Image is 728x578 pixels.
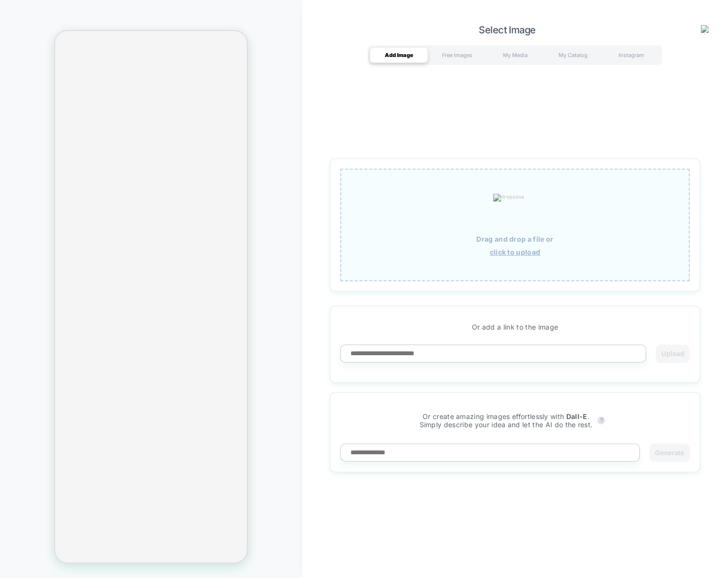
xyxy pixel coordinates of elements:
[566,412,588,420] strong: Dall-E
[370,47,428,63] div: Add Image
[317,24,698,36] span: Select Image
[420,412,593,429] p: Or create amazing images effortlessly with . Simply describe your idea and let the AI do the rest.
[340,323,690,331] p: Or add a link to the image
[476,235,553,243] p: Drag and drop a file or
[486,47,544,63] div: My Media
[544,47,602,63] div: My Catalog
[493,194,537,225] img: dropzone
[340,169,690,281] div: Drag and drop a file orclick to upload
[597,417,605,424] button: ?
[602,47,660,63] div: Instagram
[428,47,486,63] div: Free Images
[490,248,541,256] u: click to upload
[701,25,711,35] img: close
